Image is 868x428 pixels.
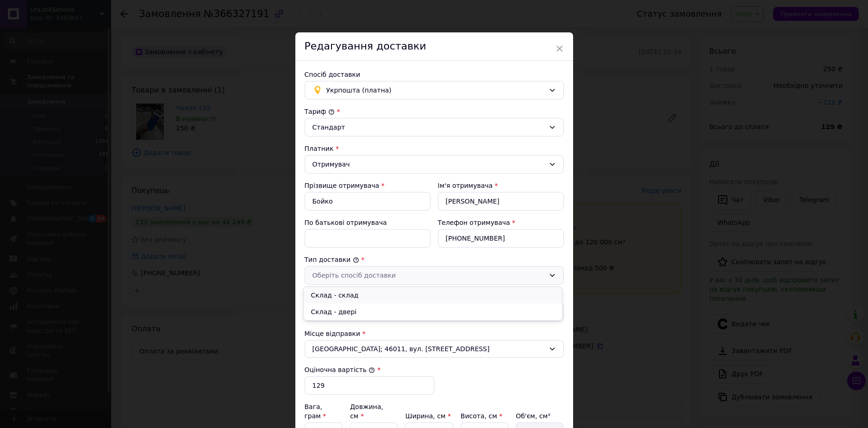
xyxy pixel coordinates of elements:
label: Вага, грам [305,403,326,420]
div: Спосіб доставки [305,70,564,79]
label: Ім'я отримувача [438,182,493,189]
span: [GEOGRAPHIC_DATA]; 46011, вул. [STREET_ADDRESS] [312,344,545,354]
div: Отримувач [312,159,545,169]
div: Тариф [305,107,564,116]
label: Ширина, см [405,412,450,420]
li: Склад - склад [304,287,562,304]
span: Укрпошта (платна) [326,85,545,95]
div: Редагування доставки [295,32,573,61]
label: По батькові отримувача [305,219,387,226]
input: +380 [438,229,564,248]
label: Телефон отримувача [438,219,510,226]
div: Тип доставки [305,255,564,264]
div: Оберіть спосіб доставки [312,270,545,280]
div: Місце відправки [305,329,564,338]
div: Об'єм, см³ [516,411,563,421]
label: Прізвище отримувача [305,182,380,189]
label: Висота, см [461,412,502,420]
label: Довжина, см [350,403,383,420]
label: Оціночна вартість [305,366,375,373]
div: Стандарт [312,122,545,132]
li: Склад - двері [304,304,562,320]
span: × [556,41,564,56]
div: Платник [305,144,564,153]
